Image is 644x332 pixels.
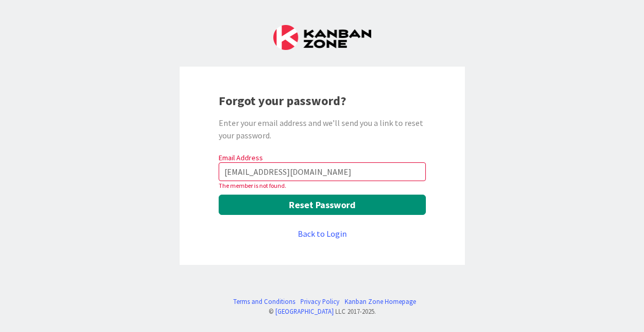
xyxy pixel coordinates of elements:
a: Privacy Policy [300,297,339,307]
label: Email Address [219,153,263,162]
b: Forgot your password? [219,93,346,109]
img: Kanban Zone [273,25,371,50]
a: [GEOGRAPHIC_DATA] [275,307,334,315]
div: The member is not found. [219,181,426,190]
a: Kanban Zone Homepage [345,297,416,307]
a: Terms and Conditions [233,297,295,307]
div: © LLC 2017- 2025 . [228,307,416,316]
button: Reset Password [219,195,426,215]
a: Back to Login [298,227,347,240]
div: Enter your email address and we’ll send you a link to reset your password. [219,117,426,142]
